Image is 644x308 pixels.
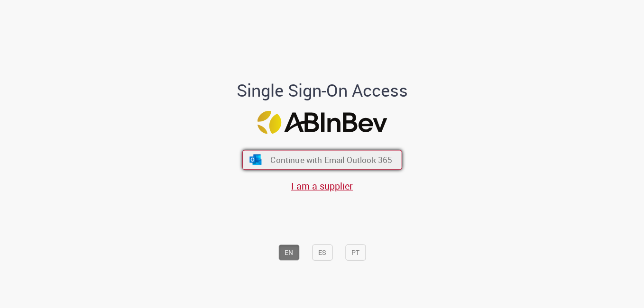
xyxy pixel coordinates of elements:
[257,111,387,134] img: Logo ABInBev
[242,150,402,170] button: ícone Azure/Microsoft 360 Continue with Email Outlook 365
[312,245,332,261] button: ES
[345,245,366,261] button: PT
[270,154,392,165] span: Continue with Email Outlook 365
[248,154,262,165] img: ícone Azure/Microsoft 360
[278,245,299,261] button: EN
[291,180,353,192] a: I am a supplier
[191,81,454,100] h1: Single Sign-On Access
